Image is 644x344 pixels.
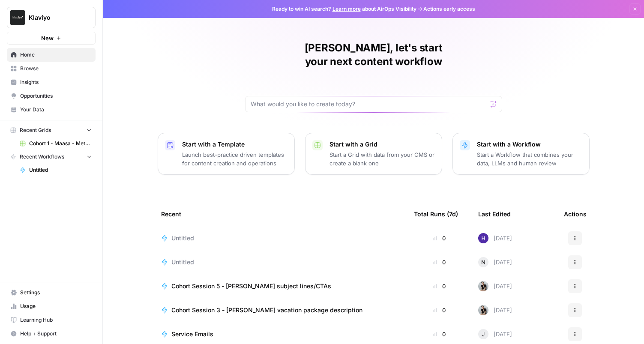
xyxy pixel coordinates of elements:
[20,302,92,310] span: Usage
[414,258,464,266] div: 0
[478,305,512,315] div: [DATE]
[251,100,486,108] input: What would you like to create today?
[20,316,92,324] span: Learning Hub
[20,330,92,338] span: Help + Support
[7,327,96,341] button: Help + Support
[478,257,512,267] div: [DATE]
[7,89,96,103] a: Opportunities
[171,330,213,338] span: Service Emails
[161,258,400,266] a: Untitled
[7,313,96,327] a: Learning Hub
[478,281,488,291] img: qq1exqcea0wapzto7wd7elbwtl3p
[16,163,96,177] a: Untitled
[272,5,416,13] span: Ready to win AI search? about AirOps Visibility
[182,140,288,149] p: Start with a Template
[20,289,92,296] span: Settings
[305,133,442,175] button: Start with a GridStart a Grid with data from your CMS or create a blank one
[158,133,295,175] button: Start with a TemplateLaunch best-practice driven templates for content creation and operations
[161,330,400,338] a: Service Emails
[478,305,488,315] img: qq1exqcea0wapzto7wd7elbwtl3p
[182,150,288,168] p: Launch best-practice driven templates for content creation and operations
[7,48,96,62] a: Home
[161,306,400,314] a: Cohort Session 3 - [PERSON_NAME] vacation package description
[414,282,464,290] div: 0
[414,330,464,338] div: 0
[161,282,400,290] a: Cohort Session 5 - [PERSON_NAME] subject lines/CTAs
[478,233,488,243] img: 7x3txdm7apl8fqboswhylmazuiig
[161,202,400,226] div: Recent
[478,329,512,339] div: [DATE]
[16,137,96,150] a: Cohort 1 - Maasa - Metadescription for blog Grid (1)
[171,234,194,242] span: Untitled
[171,306,362,314] span: Cohort Session 3 - [PERSON_NAME] vacation package description
[414,234,464,242] div: 0
[29,140,92,147] span: Cohort 1 - Maasa - Metadescription for blog Grid (1)
[7,150,96,163] button: Recent Workflows
[7,299,96,313] a: Usage
[171,282,331,290] span: Cohort Session 5 - [PERSON_NAME] subject lines/CTAs
[414,202,458,226] div: Total Runs (7d)
[423,5,475,13] span: Actions early access
[332,6,361,12] a: Learn more
[7,75,96,89] a: Insights
[29,166,92,174] span: Untitled
[20,126,51,134] span: Recent Grids
[171,258,194,266] span: Untitled
[7,62,96,75] a: Browse
[477,150,582,168] p: Start a Workflow that combines your data, LLMs and human review
[452,133,590,175] button: Start with a WorkflowStart a Workflow that combines your data, LLMs and human review
[478,202,511,226] div: Last Edited
[29,13,81,22] span: Klaviyo
[20,78,92,86] span: Insights
[478,281,512,291] div: [DATE]
[477,140,582,149] p: Start with a Workflow
[7,103,96,117] a: Your Data
[161,234,400,242] a: Untitled
[20,65,92,72] span: Browse
[482,330,485,338] span: J
[7,32,96,45] button: New
[564,202,587,226] div: Actions
[7,286,96,299] a: Settings
[20,92,92,100] span: Opportunities
[20,51,92,59] span: Home
[41,34,54,42] span: New
[20,153,64,161] span: Recent Workflows
[7,7,96,28] button: Workspace: Klaviyo
[10,10,25,25] img: Klaviyo Logo
[329,150,435,168] p: Start a Grid with data from your CMS or create a blank one
[20,106,92,114] span: Your Data
[481,258,485,266] span: N
[414,306,464,314] div: 0
[245,41,502,69] h1: [PERSON_NAME], let's start your next content workflow
[478,233,512,243] div: [DATE]
[329,140,435,149] p: Start with a Grid
[7,124,96,137] button: Recent Grids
